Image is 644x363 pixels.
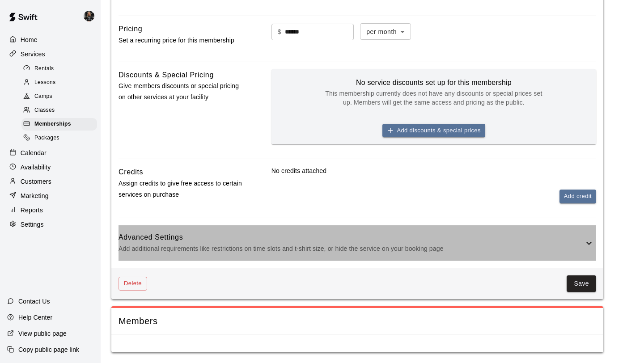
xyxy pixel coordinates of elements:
[119,80,243,103] p: Give members discounts or special pricing on other services at your facility
[21,76,97,89] div: Lessons
[360,23,411,40] div: per month
[21,220,44,229] p: Settings
[21,131,101,145] a: Packages
[21,104,97,117] div: Classes
[119,315,596,327] span: Members
[7,33,93,46] a: Home
[382,124,485,138] button: Add discounts & special prices
[21,132,97,144] div: Packages
[34,78,56,87] span: Lessons
[34,106,55,115] span: Classes
[21,62,101,76] a: Rentals
[119,35,243,46] p: Set a recurring price for this membership
[21,118,97,131] div: Memberships
[21,104,101,118] a: Classes
[567,275,596,292] button: Save
[119,243,584,254] p: Add additional requirements like restrictions on time slots and t-shirt size, or hide the service...
[7,218,93,231] a: Settings
[21,118,101,131] a: Memberships
[7,146,93,160] a: Calendar
[21,90,97,103] div: Camps
[271,166,596,175] p: No credits attached
[119,69,214,81] h6: Discounts & Special Pricing
[18,329,67,338] p: View public page
[7,175,93,188] a: Customers
[21,163,51,172] p: Availability
[34,120,71,129] span: Memberships
[322,89,546,107] p: This membership currently does not have any discounts or special prices set up. Members will get ...
[34,92,52,101] span: Camps
[21,90,101,104] a: Camps
[21,63,97,75] div: Rentals
[21,148,47,157] p: Calendar
[84,11,94,21] img: Lauren Acker
[322,76,546,89] h6: No service discounts set up for this membership
[18,297,50,306] p: Contact Us
[7,189,93,203] a: Marketing
[21,206,43,215] p: Reports
[18,313,52,322] p: Help Center
[18,345,79,354] p: Copy public page link
[119,166,143,178] h6: Credits
[21,76,101,89] a: Lessons
[119,277,147,291] button: Delete
[7,47,93,61] a: Services
[7,160,93,174] a: Availability
[278,27,281,37] p: $
[21,50,45,59] p: Services
[82,7,101,25] div: Lauren Acker
[119,232,584,243] h6: Advanced Settings
[559,190,596,203] button: Add credit
[21,177,51,186] p: Customers
[119,178,243,200] p: Assign credits to give free access to certain services on purchase
[34,134,59,143] span: Packages
[119,225,596,261] div: Advanced SettingsAdd additional requirements like restrictions on time slots and t-shirt size, or...
[21,191,49,200] p: Marketing
[7,203,93,217] a: Reports
[34,64,54,73] span: Rentals
[119,23,142,35] h6: Pricing
[21,35,38,44] p: Home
